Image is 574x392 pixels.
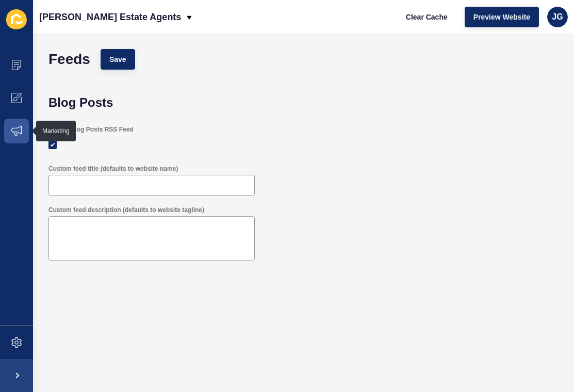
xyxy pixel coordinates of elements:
label: Custom feed description (defaults to website tagline) [48,206,204,214]
span: Save [109,54,126,64]
button: Preview Website [465,7,539,27]
span: Clear Cache [406,12,448,22]
h1: Feeds [48,54,90,64]
h1: Blog Posts [48,95,564,110]
div: Marketing [42,127,70,135]
span: Preview Website [473,12,530,22]
button: Save [101,49,135,70]
p: [PERSON_NAME] Estate Agents [39,4,181,30]
label: Enable Blog Posts RSS Feed [48,125,134,134]
span: JG [552,12,563,22]
label: Custom feed title (defaults to website name) [48,165,178,173]
button: Clear Cache [397,7,456,27]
